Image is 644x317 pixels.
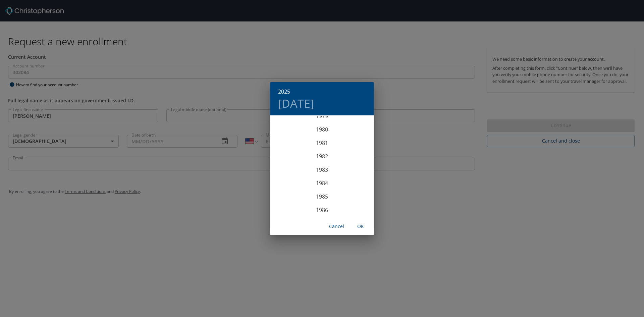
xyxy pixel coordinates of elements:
span: Cancel [328,222,344,231]
div: 1985 [270,190,374,203]
button: OK [350,220,371,233]
div: 1983 [270,163,374,176]
button: Cancel [326,220,347,233]
div: 1980 [270,123,374,136]
span: OK [353,222,369,231]
div: 1984 [270,176,374,190]
div: 1981 [270,136,374,150]
button: 2025 [278,87,290,96]
div: 1986 [270,203,374,217]
div: 1982 [270,150,374,163]
div: 1979 [270,109,374,123]
button: [DATE] [278,96,314,110]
